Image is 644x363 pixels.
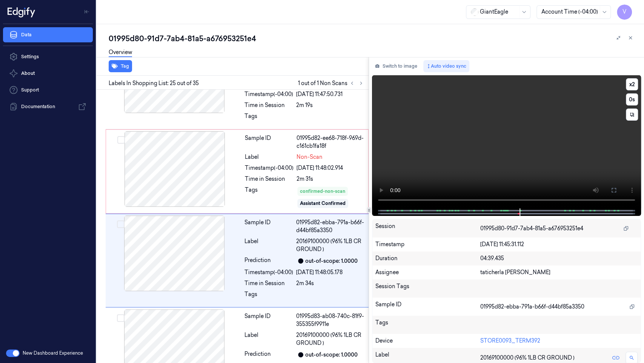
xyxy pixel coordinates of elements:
button: Tag [109,60,132,72]
button: Select row [117,314,124,322]
div: Session Tags [375,282,480,295]
div: Sample ID [244,219,293,234]
a: Documentation [3,99,93,114]
a: Overview [109,48,132,57]
div: out-of-scope: 1.0000 [305,257,358,265]
span: Labels In Shopping List: 25 out of 35 [109,79,199,87]
span: 01995d80-91d7-7ab4-81a5-a676953251e4 [480,225,583,233]
div: Tags [244,112,293,124]
span: 20169100000 (96% 1LB CR GROUND ) [480,354,575,362]
div: Session [375,222,480,234]
span: 20169100000 (96% 1LB CR GROUND ) [296,237,364,253]
div: Prediction [244,350,293,359]
div: Timestamp [375,240,480,248]
div: Time in Session [244,101,293,109]
div: Label [245,153,294,161]
div: 2m 19s [296,101,364,109]
div: Sample ID [245,134,294,150]
div: Tags [375,319,480,331]
button: Select row [117,136,125,144]
div: Time in Session [245,175,294,183]
div: 2m 31s [297,175,364,183]
div: 04:39.435 [480,254,638,262]
div: Prediction [244,256,293,265]
div: Label [244,331,293,347]
span: Non-Scan [297,153,323,161]
div: [DATE] 11:45:31.112 [480,240,638,248]
div: 01995d80-91d7-7ab4-81a5-a676953251e4 [109,33,638,44]
div: 01995d82-ee68-718f-969d-c161cb1fa18f [297,134,364,150]
span: 01995d82-ebba-791a-b66f-d44bf85a3350 [480,303,584,311]
div: Timestamp (-04:00) [244,268,293,276]
div: out-of-scope: 1.0000 [305,351,358,359]
a: Settings [3,49,93,64]
div: Assignee [375,268,480,276]
div: [DATE] 11:48:05.178 [296,268,364,276]
span: 20169100000 (96% 1LB CR GROUND ) [296,331,364,347]
div: confirmed-non-scan [300,188,345,195]
button: 0s [626,93,638,105]
button: Toggle Navigation [81,6,93,18]
button: Select row [117,220,124,228]
div: Tags [245,186,294,209]
div: STORE0093_TERM392 [480,337,638,345]
a: Support [3,82,93,98]
div: [DATE] 11:47:50.731 [296,90,364,98]
div: Sample ID [375,301,480,313]
div: Label [244,237,293,253]
button: Switch to image [372,60,420,72]
div: Device [375,337,480,345]
span: 1 out of 1 Non Scans [298,79,366,88]
div: Duration [375,254,480,262]
button: Auto video sync [423,60,469,72]
div: 01995d83-ab08-740c-81f9-355355f9911e [296,312,364,328]
div: [DATE] 11:48:02.914 [297,164,364,172]
div: taticherla [PERSON_NAME] [480,268,638,276]
div: Time in Session [244,279,293,287]
div: Tags [244,290,293,302]
button: About [3,66,93,81]
div: 01995d82-ebba-791a-b66f-d44bf85a3350 [296,219,364,234]
div: Timestamp (-04:00) [244,90,293,98]
div: Assistant Confirmed [300,200,346,207]
div: 2m 34s [296,279,364,287]
a: Data [3,27,93,42]
button: V [617,5,632,20]
button: x2 [626,78,638,90]
div: Sample ID [244,312,293,328]
div: Timestamp (-04:00) [245,164,294,172]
